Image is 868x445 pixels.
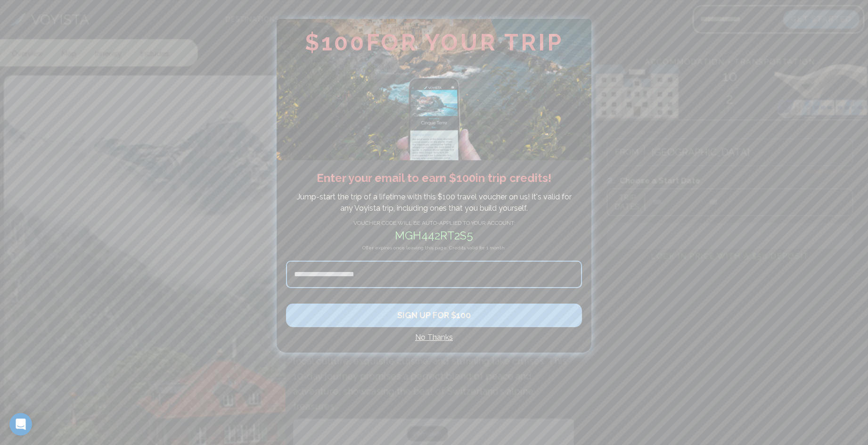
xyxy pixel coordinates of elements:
[286,170,582,187] h2: Enter your email to earn $ 100 in trip credits !
[9,413,32,436] iframe: Intercom live chat
[277,19,591,160] img: Avopass plane flying
[286,244,582,261] h4: Offer expires once leaving this page. Credits valid for 1 month.
[286,304,582,327] button: SIGN UP FOR $100
[286,219,582,227] h4: VOUCHER CODE WILL BE AUTO-APPLIED TO YOUR ACCOUNT:
[291,191,577,214] p: Jump-start the trip of a lifetime with this $ 100 travel voucher on us! It's valid for any Voyist...
[286,227,582,244] h2: mgh442rt2s5
[277,19,591,54] h2: $ 100 FOR YOUR TRIP
[286,332,582,343] h4: No Thanks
